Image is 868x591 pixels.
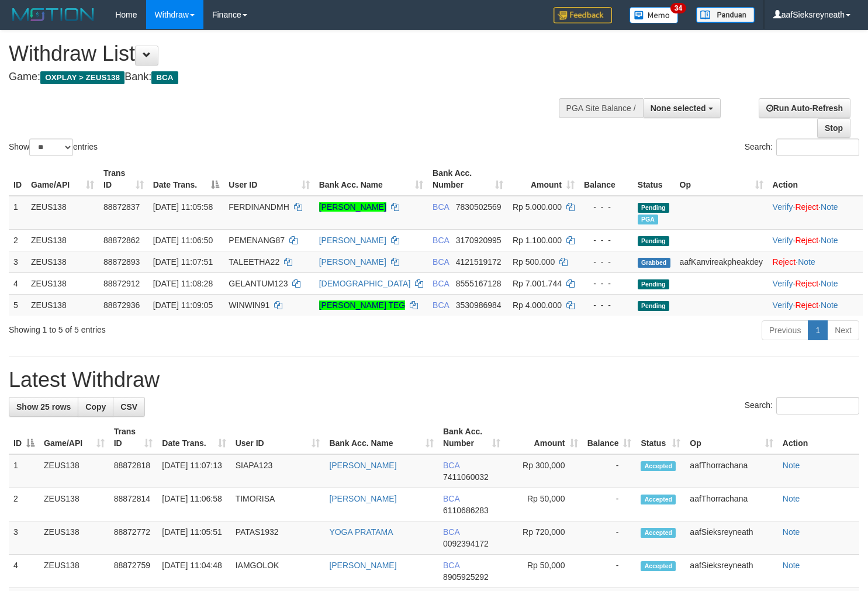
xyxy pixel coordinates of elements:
[638,203,669,213] span: Pending
[817,118,850,138] a: Stop
[443,494,459,503] span: BCA
[641,561,676,571] span: Accepted
[113,397,145,417] a: CSV
[229,279,288,288] span: GELANTUM123
[513,300,562,310] span: Rp 4.000.000
[638,215,658,224] span: Marked by aafnoeunsreypich
[9,555,39,588] td: 4
[329,527,393,537] a: YOGA PRATAMA
[443,527,459,537] span: BCA
[505,488,582,521] td: Rp 50,000
[433,279,449,288] span: BCA
[773,236,793,245] a: Verify
[808,320,828,340] a: 1
[153,300,213,310] span: [DATE] 11:09:05
[795,279,818,288] a: Reject
[795,202,818,212] a: Reject
[821,202,838,212] a: Note
[153,202,213,212] span: [DATE] 11:05:58
[584,234,628,246] div: - - -
[39,454,109,488] td: ZEUS138
[26,272,99,294] td: ZEUS138
[513,279,562,288] span: Rp 7.001.744
[651,103,706,113] span: None selected
[685,521,777,555] td: aafSieksreyneath
[26,163,99,196] th: Game/API: activate to sort column ascending
[9,368,859,392] h1: Latest Withdraw
[505,555,582,588] td: Rp 50,000
[99,163,148,196] th: Trans ID: activate to sort column ascending
[827,320,859,340] a: Next
[768,196,863,230] td: · ·
[78,397,113,417] a: Copy
[513,257,555,267] span: Rp 500.000
[795,236,818,245] a: Reject
[821,279,838,288] a: Note
[231,521,325,555] td: PATAS1932
[456,279,502,288] span: Copy 8555167128 to clipboard
[153,279,213,288] span: [DATE] 11:08:28
[584,256,628,268] div: - - -
[16,402,71,412] span: Show 25 rows
[103,257,140,267] span: 88872893
[157,421,230,454] th: Date Trans.: activate to sort column ascending
[319,236,386,245] a: [PERSON_NAME]
[229,300,269,310] span: WINWIN91
[319,279,411,288] a: [DEMOGRAPHIC_DATA]
[505,421,582,454] th: Amount: activate to sort column ascending
[157,521,230,555] td: [DATE] 11:05:51
[231,454,325,488] td: SIAPA123
[638,236,669,246] span: Pending
[9,6,98,23] img: MOTION_logo.png
[821,236,838,245] a: Note
[633,163,675,196] th: Status
[583,521,637,555] td: -
[762,320,808,340] a: Previous
[314,163,428,196] th: Bank Acc. Name: activate to sort column ascending
[329,461,396,470] a: [PERSON_NAME]
[85,402,106,412] span: Copy
[584,299,628,311] div: - - -
[9,251,26,272] td: 3
[768,294,863,316] td: · ·
[40,71,125,84] span: OXPLAY > ZEUS138
[783,561,800,570] a: Note
[231,488,325,521] td: TIMORISA
[26,196,99,230] td: ZEUS138
[9,521,39,555] td: 3
[685,488,777,521] td: aafThorrachana
[319,202,386,212] a: [PERSON_NAME]
[109,521,158,555] td: 88872772
[456,202,502,212] span: Copy 7830502569 to clipboard
[513,202,562,212] span: Rp 5.000.000
[29,139,73,156] select: Showentries
[638,279,669,289] span: Pending
[229,257,279,267] span: TALEETHA22
[795,300,818,310] a: Reject
[759,98,850,118] a: Run Auto-Refresh
[103,236,140,245] span: 88872862
[329,494,396,503] a: [PERSON_NAME]
[9,294,26,316] td: 5
[39,521,109,555] td: ZEUS138
[579,163,633,196] th: Balance
[685,421,777,454] th: Op: activate to sort column ascending
[768,229,863,251] td: · ·
[584,201,628,213] div: - - -
[148,163,224,196] th: Date Trans.: activate to sort column descending
[433,300,449,310] span: BCA
[773,257,796,267] a: Reject
[103,202,140,212] span: 88872837
[636,421,685,454] th: Status: activate to sort column ascending
[508,163,579,196] th: Amount: activate to sort column ascending
[776,397,859,414] input: Search:
[224,163,314,196] th: User ID: activate to sort column ascending
[583,488,637,521] td: -
[157,454,230,488] td: [DATE] 11:07:13
[641,495,676,504] span: Accepted
[39,421,109,454] th: Game/API: activate to sort column ascending
[153,257,213,267] span: [DATE] 11:07:51
[670,3,686,13] span: 34
[456,257,502,267] span: Copy 4121519172 to clipboard
[9,42,567,65] h1: Withdraw List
